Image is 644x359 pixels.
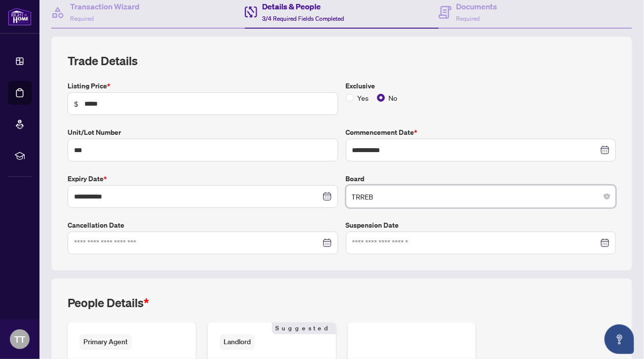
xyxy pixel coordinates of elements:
label: Exclusive [346,80,616,91]
label: Commencement Date [346,127,616,138]
button: Open asap [605,324,634,354]
h2: People Details [68,295,149,311]
span: TT [14,332,25,346]
label: Expiry Date [68,173,338,184]
span: Primary Agent [79,334,132,350]
h4: Documents [456,0,497,12]
span: Required [70,15,94,22]
span: TRREB [352,187,610,206]
h4: Details & People [262,0,344,12]
span: Suggested [272,322,336,334]
label: Board [346,173,616,184]
span: Required [456,15,480,22]
label: Listing Price [68,80,338,91]
label: Unit/Lot Number [68,127,338,138]
span: Yes [354,92,373,103]
img: logo [8,7,32,26]
h2: Trade Details [68,53,616,69]
span: $ [74,98,78,109]
span: No [385,92,402,103]
h4: Transaction Wizard [70,0,140,12]
label: Suspension Date [346,220,616,231]
span: close-circle [604,194,610,199]
label: Cancellation Date [68,220,338,231]
span: Landlord [220,334,255,350]
span: 3/4 Required Fields Completed [262,15,344,22]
